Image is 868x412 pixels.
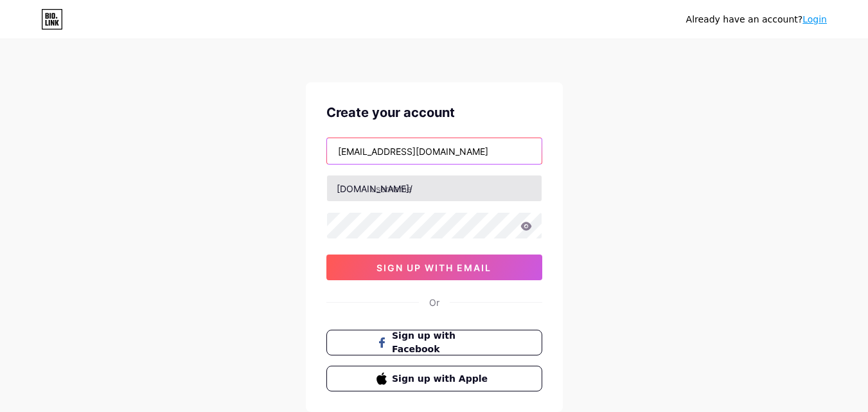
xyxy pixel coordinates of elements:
span: sign up with email [376,262,492,273]
div: Create your account [326,103,542,122]
button: Sign up with Facebook [326,330,542,355]
button: Sign up with Apple [326,366,542,391]
a: Login [802,14,827,24]
input: Email [327,138,542,164]
button: sign up with email [326,255,542,280]
input: username [327,175,542,201]
div: Already have an account? [686,13,827,26]
span: Sign up with Apple [392,372,492,386]
div: [DOMAIN_NAME]/ [337,182,412,195]
span: Sign up with Facebook [392,329,492,356]
div: Or [429,296,439,309]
